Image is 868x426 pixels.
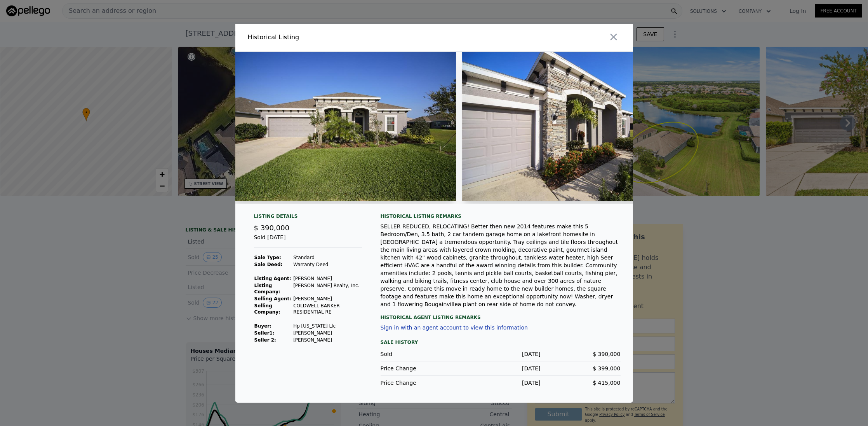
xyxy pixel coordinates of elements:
[381,324,528,331] button: Sign in with an agent account to view this information
[381,379,461,387] div: Price Change
[293,254,362,261] td: Standard
[461,350,541,358] div: [DATE]
[381,308,621,321] div: Historical Agent Listing Remarks
[254,233,362,248] div: Sold [DATE]
[254,276,291,281] strong: Listing Agent:
[293,302,362,316] td: COLDWELL BANKER RESIDENTIAL RE
[293,282,362,295] td: [PERSON_NAME] Realty, Inc.
[593,365,620,372] span: $ 399,000
[254,323,271,329] strong: Buyer :
[254,337,276,343] strong: Seller 2:
[381,350,461,358] div: Sold
[232,52,456,201] img: Property Img
[381,223,621,308] div: SELLER REDUCED, RELOCATING! Better then new 2014 features make this 5 Bedroom/Den, 3.5 bath, 2 ca...
[293,337,362,344] td: [PERSON_NAME]
[254,224,290,232] span: $ 390,000
[293,323,362,330] td: Hp [US_STATE] Llc
[248,33,431,42] div: Historical Listing
[381,338,621,347] div: Sale History
[254,303,280,315] strong: Selling Company:
[593,351,620,357] span: $ 390,000
[254,296,292,302] strong: Selling Agent:
[293,261,362,268] td: Warranty Deed
[461,379,541,387] div: [DATE]
[254,330,275,336] strong: Seller 1 :
[381,365,461,372] div: Price Change
[461,365,541,372] div: [DATE]
[293,295,362,302] td: [PERSON_NAME]
[254,262,283,267] strong: Sale Deed:
[254,255,281,260] strong: Sale Type:
[381,213,621,219] div: Historical Listing remarks
[254,283,280,295] strong: Listing Company:
[293,330,362,337] td: [PERSON_NAME]
[293,275,362,282] td: [PERSON_NAME]
[254,213,362,223] div: Listing Details
[593,380,620,386] span: $ 415,000
[462,52,686,201] img: Property Img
